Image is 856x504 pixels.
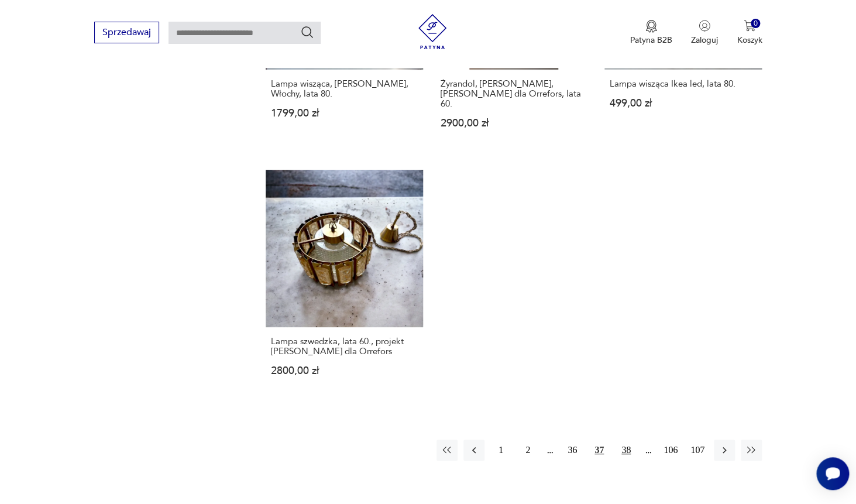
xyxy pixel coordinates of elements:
button: 106 [660,440,681,461]
img: Ikona koszyka [744,20,755,32]
iframe: Smartsupp widget button [816,457,849,490]
p: 2900,00 zł [440,118,587,128]
button: 107 [687,440,708,461]
a: Sprzedawaj [94,29,159,37]
button: Zaloguj [691,20,718,46]
h3: Lampa wisząca Ikea led, lata 80. [610,79,757,89]
a: Lampa szwedzka, lata 60., projekt Carl Fagerlund dla OrreforsLampa szwedzka, lata 60., projekt [P... [266,170,423,399]
img: Ikonka użytkownika [699,20,710,32]
img: Ikona medalu [645,20,657,33]
h3: Żyrandol, [PERSON_NAME], [PERSON_NAME] dla Orrefors, lata 60. [440,79,587,109]
button: Patyna B2B [630,20,672,46]
a: Ikona medaluPatyna B2B [630,20,672,46]
button: 38 [616,440,637,461]
h3: Lampa wisząca, [PERSON_NAME], Włochy, lata 80. [271,79,418,99]
h3: Lampa szwedzka, lata 60., projekt [PERSON_NAME] dla Orrefors [271,337,418,356]
p: Zaloguj [691,35,718,46]
button: 36 [562,440,583,461]
button: 37 [589,440,610,461]
p: Koszyk [737,35,762,46]
div: 0 [751,19,761,29]
p: 1799,00 zł [271,108,418,118]
p: Patyna B2B [630,35,672,46]
p: 2800,00 zł [271,366,418,376]
button: Szukaj [300,25,314,39]
button: 0Koszyk [737,20,762,46]
button: Sprzedawaj [94,22,159,43]
button: 2 [517,440,538,461]
p: 499,00 zł [610,98,757,108]
button: 1 [490,440,511,461]
img: Patyna - sklep z meblami i dekoracjami vintage [415,14,450,49]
